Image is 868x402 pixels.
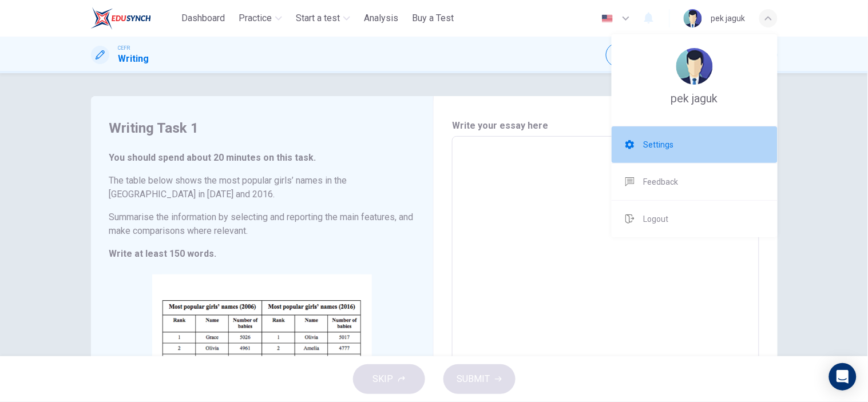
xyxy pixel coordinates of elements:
span: Feedback [644,175,679,189]
img: Profile picture [676,48,713,85]
span: Logout [644,212,669,226]
a: Settings [612,126,778,163]
div: Open Intercom Messenger [829,363,857,391]
span: pek jaguk [671,91,718,105]
span: Settings [644,138,674,152]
